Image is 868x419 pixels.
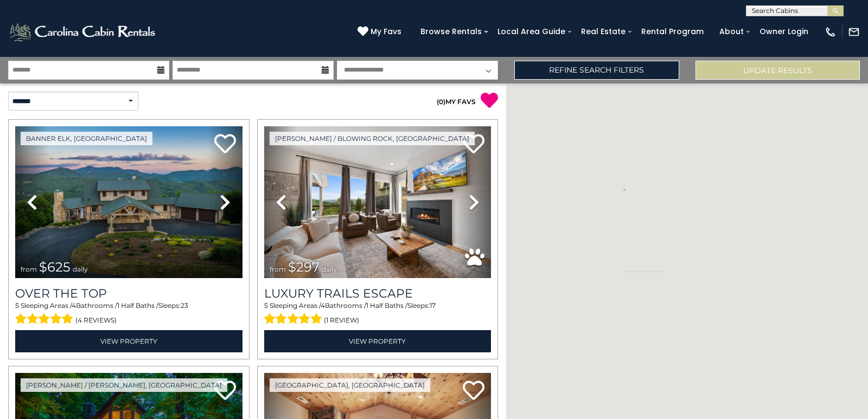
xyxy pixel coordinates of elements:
[8,21,158,43] img: White-1-2.png
[270,265,286,273] span: from
[492,23,571,40] a: Local Area Guide
[75,313,117,327] span: (4 reviews)
[437,98,445,106] span: ( )
[321,301,325,310] span: 4
[695,61,860,80] button: Update Results
[15,330,242,352] a: View Property
[714,23,749,40] a: About
[576,23,631,40] a: Real Estate
[463,379,484,403] a: Add to favorites
[21,132,152,145] a: Banner Elk, [GEOGRAPHIC_DATA]
[636,23,709,40] a: Rental Program
[264,286,492,301] a: Luxury Trails Escape
[214,379,236,403] a: Add to favorites
[15,301,19,310] span: 5
[366,301,407,310] span: 1 Half Baths /
[415,23,487,40] a: Browse Rentals
[430,301,436,310] span: 17
[439,98,443,106] span: 0
[437,98,476,106] a: (0)MY FAVS
[514,61,679,80] a: Refine Search Filters
[15,126,242,278] img: thumbnail_167153549.jpeg
[39,259,71,275] span: $625
[264,126,492,278] img: thumbnail_168695581.jpeg
[264,330,492,352] a: View Property
[754,23,814,40] a: Owner Login
[72,301,76,310] span: 4
[214,133,236,156] a: Add to favorites
[322,265,337,273] span: daily
[270,132,475,145] a: [PERSON_NAME] / Blowing Rock, [GEOGRAPHIC_DATA]
[15,286,242,301] a: Over The Top
[358,26,404,38] a: My Favs
[264,301,492,327] div: Sleeping Areas / Bathrooms / Sleeps:
[181,301,188,310] span: 23
[21,265,37,273] span: from
[117,301,158,310] span: 1 Half Baths /
[15,301,242,327] div: Sleeping Areas / Bathrooms / Sleeps:
[73,265,88,273] span: daily
[825,26,837,38] img: phone-regular-white.png
[848,26,860,38] img: mail-regular-white.png
[270,378,430,392] a: [GEOGRAPHIC_DATA], [GEOGRAPHIC_DATA]
[324,313,359,327] span: (1 review)
[371,26,401,37] span: My Favs
[21,378,227,392] a: [PERSON_NAME] / [PERSON_NAME], [GEOGRAPHIC_DATA]
[288,259,320,275] span: $297
[264,301,268,310] span: 5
